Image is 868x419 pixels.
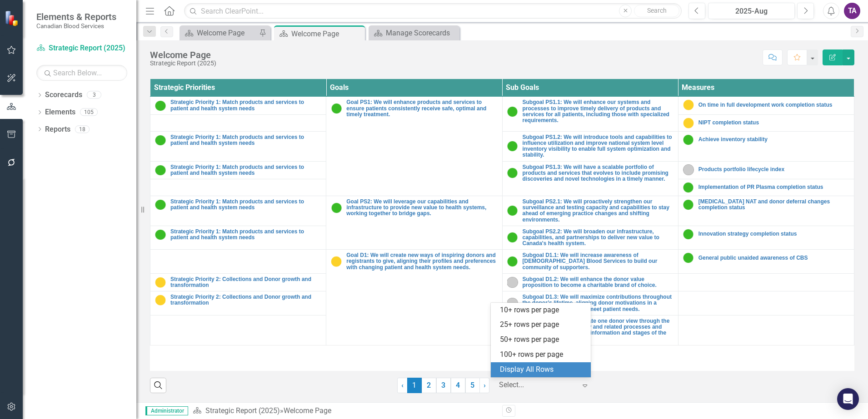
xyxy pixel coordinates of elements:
[170,199,321,211] a: Strategic Priority 1: Match products and services to patient and health system needs
[683,252,694,263] img: On Target
[507,232,518,243] img: On Target
[502,291,678,315] td: Double-Click to Edit Right Click for Context Menu
[36,65,127,81] input: Search Below...
[678,179,854,196] td: Double-Click to Edit Right Click for Context Menu
[708,3,795,19] button: 2025-Aug
[45,124,70,135] a: Reports
[150,196,326,226] td: Double-Click to Edit Right Click for Context Menu
[523,229,673,247] a: Subgoal PS2.2: We will broaden our infrastructure, capabilities, and partnerships to deliver new ...
[150,97,326,114] td: Double-Click to Edit Right Click for Context Menu
[500,365,585,375] div: Display All Rows
[678,97,854,114] td: Double-Click to Edit Right Click for Context Menu
[193,406,495,416] div: »
[150,161,326,179] td: Double-Click to Edit Right Click for Context Menu
[182,27,257,39] a: Welcome Page
[170,229,321,241] a: Strategic Priority 1: Match products and services to patient and health system needs
[523,199,673,223] a: Subgoal PS2.1: We will proactively strengthen our surveillance and testing capacity and capabilit...
[331,202,342,213] img: On Target
[523,99,673,123] a: Subgoal PS1.1: We will enhance our systems and processes to improve timely delivery of products a...
[436,378,451,393] a: 3
[683,164,694,175] img: No Information
[150,131,326,161] td: Double-Click to Edit Right Click for Context Menu
[346,252,497,271] a: Goal D1: We will create new ways of inspiring donors and registrants to give, aligning their prof...
[150,273,326,291] td: Double-Click to Edit Right Click for Context Menu
[346,99,497,118] a: Goal PS1: We will enhance products and services to ensure patients consistently receive safe, opt...
[401,381,404,389] span: ‹
[844,3,860,19] button: TA
[698,231,849,237] a: Innovation strategy completion status
[184,3,682,19] input: Search ClearPoint...
[502,196,678,226] td: Double-Click to Edit Right Click for Context Menu
[683,229,694,240] img: On Target
[170,134,321,146] a: Strategic Priority 1: Match products and services to patient and health system needs
[75,125,90,133] div: 18
[678,131,854,161] td: Double-Click to Edit Right Click for Context Menu
[502,250,678,274] td: Double-Click to Edit Right Click for Context Menu
[386,27,457,39] div: Manage Scorecards
[422,378,436,393] a: 2
[500,350,585,360] div: 100+ rows per page
[5,10,21,26] img: ClearPoint Strategy
[523,276,673,288] a: Subgoal D1.2: We will enhance the donor value proposition to become a charitable brand of choice.
[326,97,502,196] td: Double-Click to Edit Right Click for Context Menu
[155,229,166,240] img: On Target
[698,167,849,173] a: Products portfolio lifecycle index
[371,27,457,39] a: Manage Scorecards
[507,168,518,178] img: On Target
[634,5,679,17] button: Search
[326,250,502,345] td: Double-Click to Edit Right Click for Context Menu
[155,277,166,288] img: Caution
[145,406,188,415] span: Administrator
[502,131,678,161] td: Double-Click to Edit Right Click for Context Menu
[155,199,166,210] img: On Target
[507,277,518,288] img: No Information
[451,378,465,393] a: 4
[698,255,849,261] a: General public unaided awareness of CBS
[205,406,280,415] a: Strategic Report (2025)
[502,226,678,250] td: Double-Click to Edit Right Click for Context Menu
[500,305,585,315] div: 10+ rows per page
[507,141,518,152] img: On Target
[698,102,849,108] a: On time in full development work completion status
[155,165,166,176] img: On Target
[683,99,694,110] img: Caution
[502,97,678,131] td: Double-Click to Edit Right Click for Context Menu
[507,256,518,267] img: On Target
[683,182,694,193] img: On Target
[284,406,331,415] div: Welcome Page
[523,318,673,342] a: Subgoal D1.4: We will create one donor view through the introduction of technology and related pr...
[331,256,342,267] img: Caution
[36,22,116,30] small: Canadian Blood Services
[698,137,849,143] a: Achieve inventory stability
[523,252,673,271] a: Subgoal D1.1: We will increase awareness of [DEMOGRAPHIC_DATA] Blood Services to build our commun...
[36,11,116,22] span: Elements & Reports
[711,6,792,17] div: 2025-Aug
[45,90,82,100] a: Scorecards
[683,118,694,128] img: Caution
[291,28,363,39] div: Welcome Page
[678,250,854,274] td: Double-Click to Edit Right Click for Context Menu
[507,298,518,309] img: No Information
[170,276,321,288] a: Strategic Priority 2: Collections and Donor growth and transformation
[170,99,321,111] a: Strategic Priority 1: Match products and services to patient and health system needs
[465,378,480,393] a: 5
[678,114,854,131] td: Double-Click to Edit Right Click for Context Menu
[170,164,321,176] a: Strategic Priority 1: Match products and services to patient and health system needs
[331,103,342,114] img: On Target
[155,295,166,306] img: Caution
[45,107,75,118] a: Elements
[150,50,216,60] div: Welcome Page
[698,184,849,190] a: Implementation of PR Plasma completion status
[683,199,694,210] img: On Target
[346,199,497,217] a: Goal PS2: We will leverage our capabilities and infrastructure to provide new value to health sys...
[87,91,101,99] div: 3
[197,27,257,39] div: Welcome Page
[36,43,127,54] a: Strategic Report (2025)
[326,196,502,249] td: Double-Click to Edit Right Click for Context Menu
[407,378,422,393] span: 1
[150,226,326,250] td: Double-Click to Edit Right Click for Context Menu
[678,161,854,179] td: Double-Click to Edit Right Click for Context Menu
[484,381,486,389] span: ›
[500,320,585,330] div: 25+ rows per page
